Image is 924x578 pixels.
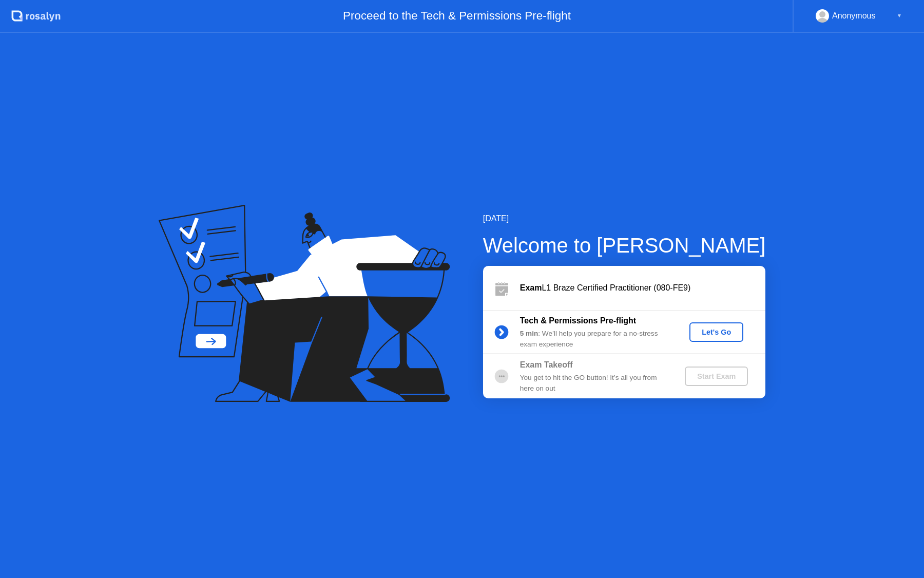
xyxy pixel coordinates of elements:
div: Welcome to [PERSON_NAME] [483,230,766,261]
b: Tech & Permissions Pre-flight [520,316,636,325]
div: [DATE] [483,213,766,225]
div: : We’ll help you prepare for a no-stress exam experience [520,329,668,350]
b: Exam [520,283,542,292]
div: L1 Braze Certified Practitioner (080-FE9) [520,282,765,294]
b: 5 min [520,330,538,337]
div: You get to hit the GO button! It’s all you from here on out [520,373,668,394]
div: Start Exam [689,372,744,380]
div: Anonymous [832,9,876,23]
b: Exam Takeoff [520,360,573,369]
div: Let's Go [694,328,739,336]
button: Start Exam [685,367,748,386]
div: ▼ [897,9,902,23]
button: Let's Go [689,322,743,342]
